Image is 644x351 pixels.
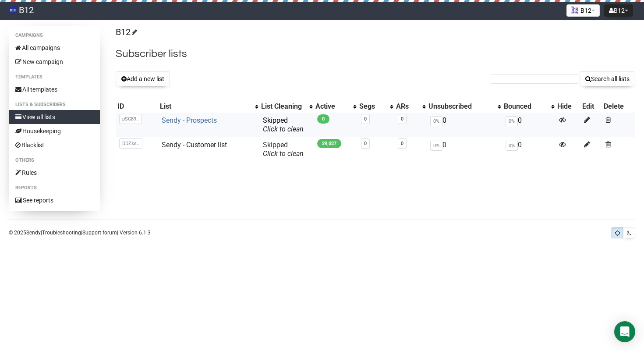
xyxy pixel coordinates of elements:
div: Open Intercom Messenger [614,321,635,342]
th: Edit: No sort applied, sorting is disabled [580,100,602,113]
th: Active: No sort applied, activate to apply an ascending sort [314,100,357,113]
th: ID: No sort applied, sorting is disabled [116,100,158,113]
span: Skipped [263,116,304,133]
button: Add a new list [116,71,170,86]
th: Unsubscribed: No sort applied, activate to apply an ascending sort [427,100,502,113]
div: List Cleaning [261,102,305,111]
button: B12 [604,4,633,17]
a: Click to clean [263,125,304,133]
a: Sendy [26,230,41,236]
span: 0% [430,141,442,151]
div: Unsubscribed [428,102,493,111]
span: 0% [506,141,518,151]
button: Search all lists [580,71,635,86]
span: 0% [506,116,518,126]
div: ARs [396,102,418,111]
td: 0 [502,137,556,162]
a: Troubleshooting [42,230,81,236]
th: List: No sort applied, activate to apply an ascending sort [158,100,259,113]
div: Hide [557,102,579,111]
div: ID [117,102,156,111]
button: B12 [566,4,600,17]
a: Rules [9,166,100,180]
li: Lists & subscribers [9,99,100,110]
a: Housekeeping [9,124,100,138]
a: See reports [9,193,100,207]
div: Active [315,102,348,111]
a: 0 [364,116,367,122]
a: All templates [9,82,100,96]
td: 0 [427,113,502,137]
th: ARs: No sort applied, activate to apply an ascending sort [394,100,427,113]
td: 0 [427,137,502,162]
a: B12 [116,27,136,37]
a: 0 [401,116,403,122]
a: Sendy - Customer list [162,141,227,149]
span: pSG89.. [119,114,142,124]
a: 0 [364,141,367,146]
th: Delete: No sort applied, sorting is disabled [602,100,635,113]
img: 83d8429b531d662e2d1277719739fdde [9,6,17,14]
img: 1.png [571,7,578,14]
div: Edit [582,102,600,111]
a: Sendy - Prospects [162,116,217,124]
li: Others [9,155,100,166]
li: Campaigns [9,30,100,41]
a: New campaign [9,55,100,69]
div: Segs [359,102,386,111]
td: 0 [502,113,556,137]
th: Hide: No sort applied, sorting is disabled [556,100,580,113]
p: © 2025 | | | Version 6.1.3 [9,228,151,238]
span: 29,027 [317,139,341,148]
th: Bounced: No sort applied, activate to apply an ascending sort [502,100,556,113]
div: List [160,102,251,111]
div: Delete [604,102,633,111]
a: 0 [401,141,403,146]
a: View all lists [9,110,100,124]
th: Segs: No sort applied, activate to apply an ascending sort [357,100,394,113]
a: All campaigns [9,41,100,55]
div: Bounced [504,102,547,111]
a: Click to clean [263,149,304,158]
a: Blacklist [9,138,100,152]
span: Skipped [263,141,304,158]
span: 0% [430,116,442,126]
span: DDZss.. [119,138,142,149]
th: List Cleaning: No sort applied, activate to apply an ascending sort [259,100,314,113]
h2: Subscriber lists [116,46,635,62]
li: Reports [9,183,100,193]
li: Templates [9,72,100,82]
a: Support forum [82,230,117,236]
span: 0 [317,114,329,124]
